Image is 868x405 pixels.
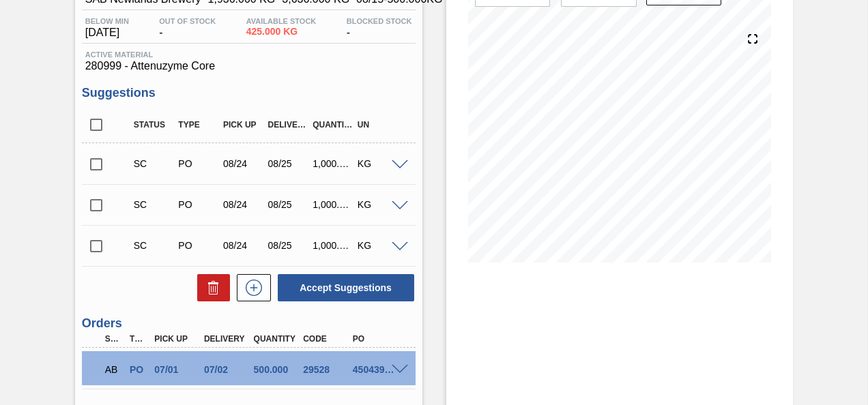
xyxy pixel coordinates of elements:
[175,158,222,169] div: Purchase order
[354,240,402,251] div: KG
[300,364,353,375] div: 29528
[126,364,149,375] div: Purchase order
[151,334,204,344] div: Pick up
[220,240,267,251] div: 08/24/2025
[102,355,125,385] div: Awaiting Pick Up
[250,364,304,375] div: 500.000
[309,240,357,251] div: 1,000.000
[265,199,313,210] div: 08/25/2025
[230,274,271,301] div: New suggestion
[159,17,216,25] span: Out Of Stock
[85,17,129,25] span: Below Min
[343,17,416,39] div: -
[354,199,402,210] div: KG
[278,274,414,301] button: Accept Suggestions
[105,364,121,375] p: AB
[85,27,129,39] span: [DATE]
[309,158,357,169] div: 1,000.000
[300,334,353,344] div: Code
[265,240,313,251] div: 08/25/2025
[250,334,304,344] div: Quantity
[190,274,230,301] div: Delete Suggestions
[309,120,357,130] div: Quantity
[175,199,222,210] div: Purchase order
[85,60,412,72] span: 280999 - Attenuzyme Core
[309,199,357,210] div: 1,000.000
[220,199,267,210] div: 08/24/2025
[349,334,403,344] div: PO
[175,120,222,130] div: Type
[175,240,222,251] div: Purchase order
[347,17,412,25] span: Blocked Stock
[156,17,219,39] div: -
[354,158,402,169] div: KG
[265,158,313,169] div: 08/25/2025
[354,120,402,130] div: UN
[151,364,204,375] div: 07/01/2025
[246,17,317,25] span: Available Stock
[130,120,178,130] div: Status
[82,316,416,331] h3: Orders
[130,240,178,251] div: Suggestion Created
[102,334,125,344] div: Step
[85,50,412,59] span: Active Material
[201,334,254,344] div: Delivery
[246,27,317,37] span: 425.000 KG
[220,120,267,130] div: Pick up
[201,364,254,375] div: 07/02/2025
[82,86,416,100] h3: Suggestions
[126,334,149,344] div: Type
[271,273,416,303] div: Accept Suggestions
[220,158,267,169] div: 08/24/2025
[130,158,178,169] div: Suggestion Created
[265,120,313,130] div: Delivery
[130,199,178,210] div: Suggestion Created
[349,364,403,375] div: 4504397123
